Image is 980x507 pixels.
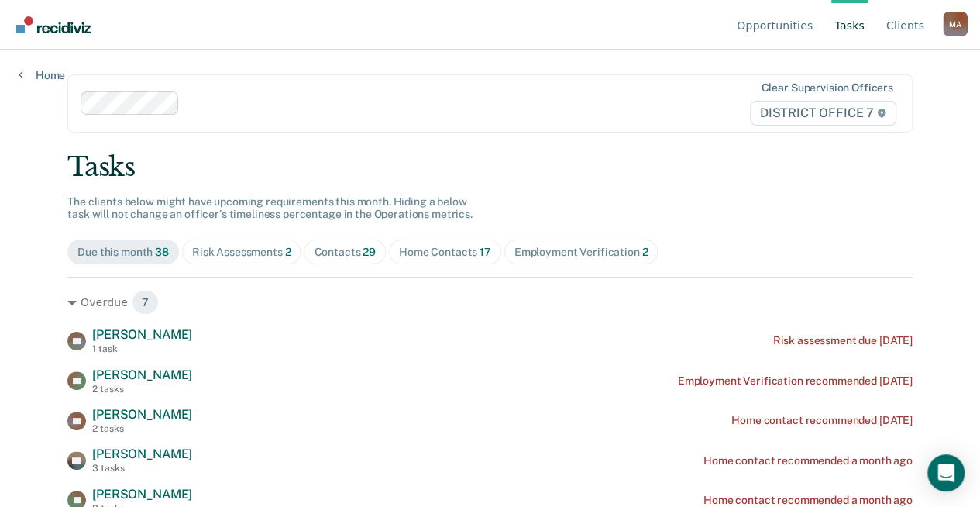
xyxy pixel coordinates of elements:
[192,246,291,259] div: Risk Assessments
[67,195,473,221] span: The clients below might have upcoming requirements this month. Hiding a below task will not chang...
[943,12,968,36] button: Profile dropdown button
[703,494,913,507] div: Home contact recommended a month ago
[750,101,896,126] span: DISTRICT OFFICE 7
[19,68,65,82] a: Home
[92,423,192,434] div: 2 tasks
[92,487,192,502] span: [PERSON_NAME]
[363,246,376,258] span: 29
[480,246,491,258] span: 17
[678,374,913,388] div: Employment Verification recommended [DATE]
[641,246,648,258] span: 2
[67,151,913,183] div: Tasks
[92,327,192,342] span: [PERSON_NAME]
[92,367,192,382] span: [PERSON_NAME]
[514,246,648,259] div: Employment Verification
[772,334,912,347] div: Risk assessment due [DATE]
[77,246,169,259] div: Due this month
[132,290,159,315] span: 7
[92,343,192,354] div: 1 task
[92,407,192,422] span: [PERSON_NAME]
[92,463,192,474] div: 3 tasks
[927,454,965,491] div: Open Intercom Messenger
[16,16,91,33] img: Recidiviz
[731,414,913,427] div: Home contact recommended [DATE]
[399,246,491,259] div: Home Contacts
[703,454,913,467] div: Home contact recommended a month ago
[92,384,192,395] div: 2 tasks
[761,81,892,95] div: Clear supervision officers
[314,246,376,259] div: Contacts
[67,290,913,315] div: Overdue 7
[92,447,192,461] span: [PERSON_NAME]
[155,246,169,258] span: 38
[943,12,968,36] div: M A
[285,246,291,258] span: 2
